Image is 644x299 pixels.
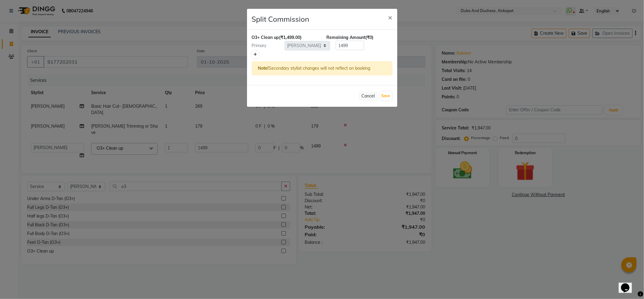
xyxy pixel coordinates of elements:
[247,43,285,49] div: Primary
[252,61,392,75] div: Secondary stylist changes will not reflect on booking
[279,35,302,40] span: (₹1,499.00)
[380,92,392,100] button: Save
[366,35,374,40] span: (₹0)
[388,13,392,22] span: ×
[252,14,309,24] h4: Split Commission
[383,9,397,26] button: Close
[359,91,378,101] button: Cancel
[252,35,279,40] span: O3+ Clean up
[258,65,269,71] strong: Note!
[619,275,638,293] iframe: chat widget
[327,35,366,40] span: Remaining Amount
